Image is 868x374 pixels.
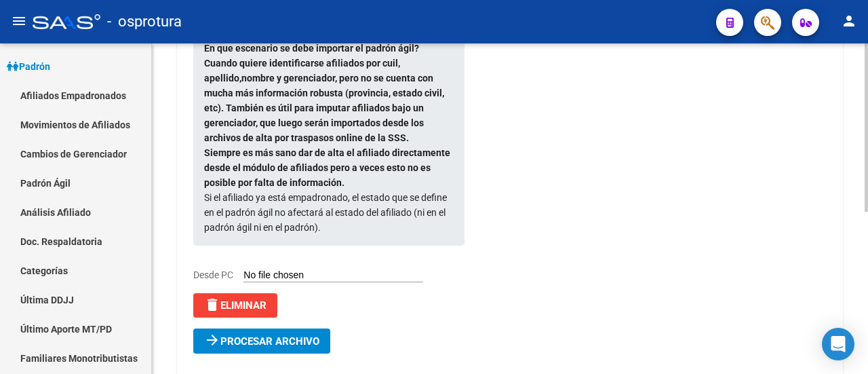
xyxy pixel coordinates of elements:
[193,269,233,280] span: Desde PC
[243,269,423,282] input: Desde PC
[204,299,267,312] span: Eliminar
[204,297,220,313] mat-icon: delete
[841,13,857,29] mat-icon: person
[204,43,444,143] strong: En que escenario se debe importar el padrón ágil? Cuando quiere identificarse afiliados por cuil,...
[193,329,330,354] button: Procesar archivo
[220,335,319,348] span: Procesar archivo
[193,293,277,318] button: Eliminar
[11,13,27,29] mat-icon: menu
[107,7,182,37] span: - osprotura
[204,147,450,188] strong: Siempre es más sano dar de alta el afiliado directamente desde el módulo de afiliados pero a vece...
[822,328,854,360] div: Open Intercom Messenger
[204,332,220,348] mat-icon: arrow_forward
[7,59,50,74] span: Padrón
